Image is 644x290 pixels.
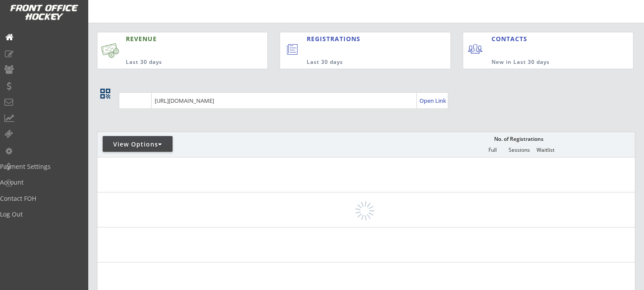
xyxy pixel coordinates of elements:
div: Last 30 days [126,59,227,66]
button: qr_code [99,87,112,100]
div: Full [479,147,506,153]
div: REGISTRATIONS [307,35,411,43]
div: REVENUE [126,35,227,43]
div: CONTACTS [492,35,531,43]
div: Last 30 days [307,59,414,66]
a: Open Link [419,94,447,107]
div: New in Last 30 days [492,59,592,66]
div: Waitlist [532,147,558,153]
div: View Options [103,140,173,149]
div: No. of Registrations [492,136,546,142]
div: Sessions [506,147,532,153]
div: Open Link [419,97,447,105]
